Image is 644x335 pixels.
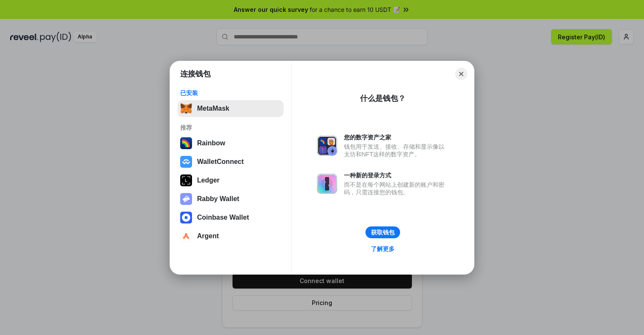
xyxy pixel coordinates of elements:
div: 您的数字资产之家 [344,133,449,141]
div: 获取钱包 [371,229,395,236]
div: Coinbase Wallet [197,214,249,221]
div: 一种新的登录方式 [344,172,449,179]
div: Ledger [197,177,219,184]
div: 钱包用于发送、接收、存储和显示像以太坊和NFT这样的数字资产。 [344,143,449,158]
button: WalletConnect [178,153,284,170]
button: Ledger [178,172,284,189]
button: Rabby Wallet [178,191,284,207]
button: MetaMask [178,100,284,117]
img: svg+xml,%3Csvg%20width%3D%2228%22%20height%3D%2228%22%20viewBox%3D%220%200%2028%2028%22%20fill%3D... [180,230,192,242]
img: svg+xml,%3Csvg%20fill%3D%22none%22%20height%3D%2233%22%20viewBox%3D%220%200%2035%2033%22%20width%... [180,103,192,114]
div: WalletConnect [197,158,244,166]
img: svg+xml,%3Csvg%20xmlns%3D%22http%3A%2F%2Fwww.w3.org%2F2000%2Fsvg%22%20fill%3D%22none%22%20viewBox... [180,193,192,205]
div: Rabby Wallet [197,195,239,203]
img: svg+xml,%3Csvg%20xmlns%3D%22http%3A%2F%2Fwww.w3.org%2F2000%2Fsvg%22%20width%3D%2228%22%20height%3... [180,174,192,186]
div: Rainbow [197,139,225,147]
div: MetaMask [197,105,229,112]
a: 了解更多 [366,243,400,254]
button: Rainbow [178,135,284,152]
button: 获取钱包 [365,226,400,238]
div: 而不是在每个网站上创建新的账户和密码，只需连接您的钱包。 [344,181,449,196]
h1: 连接钱包 [180,69,211,79]
button: Close [455,68,467,80]
div: 什么是钱包？ [360,93,406,103]
img: svg+xml,%3Csvg%20width%3D%22120%22%20height%3D%22120%22%20viewBox%3D%220%200%20120%20120%22%20fil... [180,137,192,149]
button: Argent [178,228,284,245]
img: svg+xml,%3Csvg%20width%3D%2228%22%20height%3D%2228%22%20viewBox%3D%220%200%2028%2028%22%20fill%3D... [180,156,192,168]
div: 推荐 [180,124,281,131]
div: 了解更多 [371,245,395,253]
button: Coinbase Wallet [178,209,284,226]
img: svg+xml,%3Csvg%20width%3D%2228%22%20height%3D%2228%22%20viewBox%3D%220%200%2028%2028%22%20fill%3D... [180,212,192,223]
img: svg+xml,%3Csvg%20xmlns%3D%22http%3A%2F%2Fwww.w3.org%2F2000%2Fsvg%22%20fill%3D%22none%22%20viewBox... [317,174,337,194]
div: 已安装 [180,89,281,97]
div: Argent [197,232,219,240]
img: svg+xml,%3Csvg%20xmlns%3D%22http%3A%2F%2Fwww.w3.org%2F2000%2Fsvg%22%20fill%3D%22none%22%20viewBox... [317,136,337,156]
